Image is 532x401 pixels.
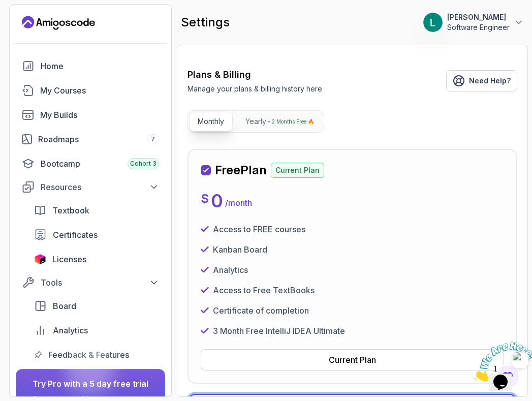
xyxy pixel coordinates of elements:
[213,325,345,337] p: 3 Month Free IntelliJ IDEA Ultimate
[213,223,305,235] p: Access to FREE courses
[22,15,95,31] a: Landing page
[447,22,510,33] p: Software Engineer
[53,324,88,336] span: Analytics
[28,200,165,221] a: textbook
[201,191,209,207] p: $
[40,84,159,97] div: My Courses
[423,13,443,32] img: user profile image
[41,158,159,170] div: Bootcamp
[28,296,165,316] a: board
[446,70,517,91] a: Need Help?
[187,84,322,94] p: Manage your plans & billing history here
[213,284,315,296] p: Access to Free TextBooks
[245,116,266,127] p: Yearly
[16,273,165,292] button: Tools
[469,76,511,86] span: Need Help?
[151,135,155,143] span: 7
[211,191,223,211] p: 0
[16,80,165,101] a: courses
[213,243,267,256] p: Kanban Board
[469,337,532,386] iframe: chat widget
[40,109,159,121] div: My Builds
[201,349,504,371] button: Current Plan
[237,112,323,131] button: Yearly2 Months Free 🔥
[198,116,224,127] p: Monthly
[28,225,165,245] a: certificates
[4,4,67,44] img: Chat attention grabber
[225,197,252,209] p: / month
[52,253,86,265] span: Licenses
[130,160,157,168] span: Cohort 3
[187,68,322,82] h3: Plans & Billing
[52,204,89,217] span: Textbook
[4,4,8,13] span: 1
[16,105,165,125] a: builds
[16,153,165,174] a: bootcamp
[423,12,524,33] button: user profile image[PERSON_NAME]Software Engineer
[53,300,76,312] span: Board
[329,354,376,366] div: Current Plan
[447,12,510,22] p: [PERSON_NAME]
[28,320,165,341] a: analytics
[38,133,159,145] div: Roadmaps
[213,264,248,276] p: Analytics
[272,116,314,127] p: 2 Months Free 🔥
[213,304,309,317] p: Certificate of completion
[16,56,165,76] a: home
[28,249,165,269] a: licenses
[189,112,233,131] button: Monthly
[41,181,159,193] div: Resources
[271,163,324,178] p: Current Plan
[28,345,165,365] a: feedback
[53,229,98,241] span: Certificates
[16,129,165,149] a: roadmaps
[215,162,267,178] h2: Free Plan
[181,14,230,30] h2: settings
[34,254,46,264] img: jetbrains icon
[41,276,159,289] div: Tools
[48,349,129,361] span: Feedback & Features
[16,178,165,196] button: Resources
[41,60,159,72] div: Home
